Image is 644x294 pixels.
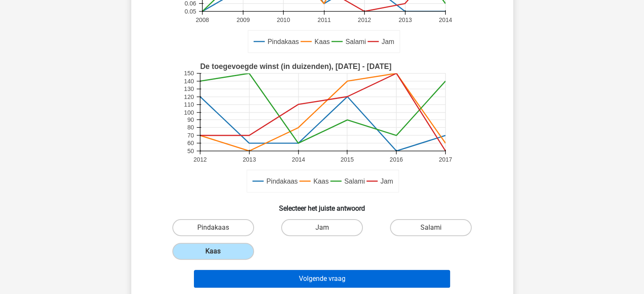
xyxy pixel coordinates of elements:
[266,178,298,185] text: Pindakaas
[345,38,365,45] text: Salami
[267,38,299,45] text: Pindakaas
[187,148,194,154] text: 50
[194,270,450,288] button: Volgende vraag
[187,116,194,123] text: 90
[381,38,394,45] text: Jam
[200,62,391,71] text: De toegevoegde winst (in duizenden), [DATE] - [DATE]
[276,16,290,23] text: 2010
[313,178,329,185] text: Kaas
[314,38,329,45] text: Kaas
[281,219,363,236] label: Jam
[184,8,196,15] text: 0.05
[439,16,452,23] text: 2014
[317,16,330,23] text: 2011
[145,198,500,212] h6: Selecteer het juiste antwoord
[196,16,209,23] text: 2008
[193,156,206,163] text: 2012
[292,156,305,163] text: 2014
[390,219,472,236] label: Salami
[172,243,254,260] label: Kaas
[184,70,194,77] text: 150
[439,156,452,163] text: 2017
[380,178,393,185] text: Jam
[398,16,412,23] text: 2013
[184,85,194,92] text: 130
[184,101,194,108] text: 110
[340,156,354,163] text: 2015
[187,132,194,139] text: 70
[184,93,194,100] text: 120
[243,156,256,163] text: 2013
[184,109,194,116] text: 100
[344,178,365,185] text: Salami
[357,16,370,23] text: 2012
[184,78,194,85] text: 140
[236,16,249,23] text: 2009
[187,140,194,146] text: 60
[390,156,403,163] text: 2016
[187,124,194,131] text: 80
[172,219,254,236] label: Pindakaas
